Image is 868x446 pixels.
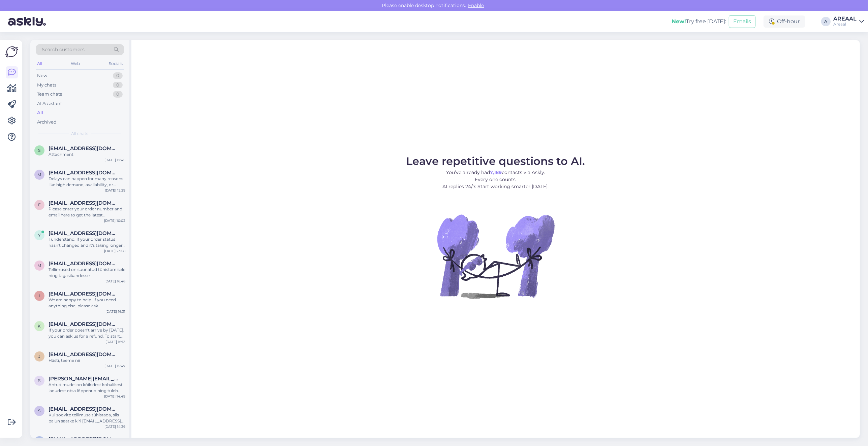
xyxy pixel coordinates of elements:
[49,176,125,188] div: Delays can happen for many reasons like high demand, availability, or shipping problems. We are w...
[107,59,124,68] div: Socials
[764,15,805,28] div: Off-hour
[672,18,726,26] div: Try free [DATE]:
[490,169,502,175] b: 7,189
[5,45,18,58] img: Askly Logo
[105,188,125,193] div: [DATE] 12:29
[49,206,125,218] div: Please enter your order number and email here to get the latest information on your order: - [URL...
[38,378,41,383] span: S
[49,145,119,151] span: sulgert@gmail.com
[49,376,119,382] span: Sander.kaasik@kad.sisekaitse.ee
[104,424,125,429] div: [DATE] 14:39
[466,2,486,8] span: Enable
[49,267,125,279] div: Tellimused on suunatud tühistamisele ning tagasikandesse.
[49,321,119,327] span: kaismartin1@gmail.com
[37,100,62,107] div: AI Assistant
[38,172,41,177] span: m
[39,293,40,298] span: I
[42,46,85,53] span: Search customers
[37,119,57,126] div: Archived
[104,158,125,163] div: [DATE] 12:45
[729,15,755,28] button: Emails
[49,436,119,442] span: Herbertmuhu2005@gmail.com
[37,82,56,89] div: My chats
[672,18,686,25] b: New!
[49,357,125,364] div: Hästi, teeme nii
[104,394,125,399] div: [DATE] 14:49
[113,72,123,79] div: 0
[406,169,585,190] p: You’ve already had contacts via Askly. Every one counts. AI replies 24/7. Start working smarter [...
[49,170,119,176] span: martvork@gmail.com
[49,406,119,412] span: smedia.europe@gmail.com
[105,339,125,344] div: [DATE] 16:13
[833,22,857,27] div: Areaal
[821,17,831,26] div: A
[38,323,41,329] span: k
[406,155,585,168] span: Leave repetitive questions to AI.
[49,151,125,158] div: Attachment
[37,91,62,98] div: Team chats
[833,16,864,27] a: AREAALAreaal
[49,351,119,357] span: jurgen.holtsmeier@gmail.com
[38,202,41,207] span: e
[104,218,125,223] div: [DATE] 10:02
[49,236,125,248] div: I understand. If your order status hasn't changed and it's taking longer than expected, it might ...
[49,291,119,297] span: Iris.juhani@gmail.com
[37,109,43,116] div: All
[104,248,125,253] div: [DATE] 23:58
[38,148,41,153] span: s
[49,382,125,394] div: Antud mudel on kõikidest kohalikest ladudest otsa lõppenud ning tuleb eraldi tellida. Orienteeruv...
[36,59,43,68] div: All
[49,230,119,236] span: yltsmees@gmail.com
[49,200,119,206] span: egonsale@gmail.com
[113,91,123,98] div: 0
[70,59,82,68] div: Web
[104,364,125,369] div: [DATE] 15:47
[105,309,125,314] div: [DATE] 16:31
[37,72,47,79] div: New
[71,131,89,137] span: All chats
[38,233,41,238] span: y
[49,297,125,309] div: We are happy to help. If you need anything else, please ask.
[435,196,556,317] img: No Chat active
[38,354,40,359] span: j
[49,327,125,339] div: If your order doesn't arrive by [DATE], you can ask us for a refund. To start the refund, please ...
[38,263,41,268] span: M
[833,16,857,22] div: AREAAL
[38,408,41,413] span: s
[104,279,125,284] div: [DATE] 16:46
[49,412,125,424] div: Kui soovite tellimuse tühistada, siis palun saatke kiri [EMAIL_ADDRESS][DOMAIN_NAME]
[49,261,119,267] span: Mr.mihhailpetrov@gmail.com
[113,82,123,89] div: 0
